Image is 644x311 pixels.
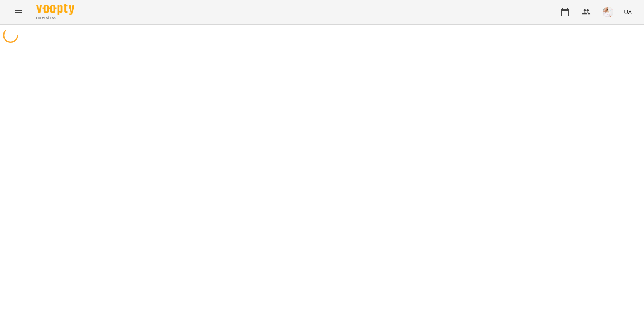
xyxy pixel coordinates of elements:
[624,8,632,16] span: UA
[9,3,27,21] button: Menu
[36,4,74,15] img: Voopty Logo
[603,7,613,17] img: eae1df90f94753cb7588c731c894874c.jpg
[621,5,635,19] button: UA
[36,16,74,20] span: For Business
